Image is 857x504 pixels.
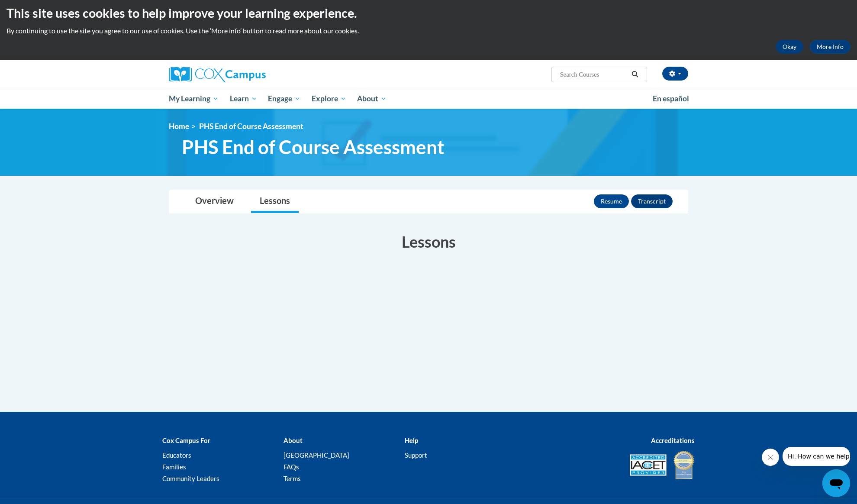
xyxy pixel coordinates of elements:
[156,89,701,109] div: Main menu
[284,436,303,444] b: About
[262,89,306,109] a: Engage
[662,67,688,81] button: Account Settings
[162,475,219,482] a: Community Leaders
[776,40,803,54] button: Okay
[647,90,695,108] a: En español
[6,4,851,22] h2: This site uses cookies to help improve your learning experience.
[182,136,445,158] span: PHS End of Course Assessment
[631,194,673,208] button: Transcript
[6,26,851,36] p: By continuing to use the site you agree to our use of cookies. Use the ‘More info’ button to read...
[352,89,393,109] a: About
[284,475,301,482] a: Terms
[169,67,266,82] img: Cox Campus
[783,447,850,466] iframe: Message from company
[163,89,224,109] a: My Learning
[162,451,191,459] a: Educators
[357,94,387,104] span: About
[284,463,299,471] a: FAQs
[630,454,667,476] img: Accredited IACET® Provider
[405,436,418,444] b: Help
[268,94,300,104] span: Engage
[810,40,851,54] a: More Info
[162,463,186,471] a: Families
[306,89,352,109] a: Explore
[284,451,349,459] a: [GEOGRAPHIC_DATA]
[762,449,779,466] iframe: Close message
[5,6,70,13] span: Hi. How can we help?
[559,69,628,80] input: Search Courses
[169,67,333,82] a: Cox Campus
[673,450,695,480] img: IDA® Accredited
[169,94,219,104] span: My Learning
[653,94,689,103] span: En español
[187,190,242,213] a: Overview
[169,122,189,131] a: Home
[162,436,210,444] b: Cox Campus For
[594,194,629,208] button: Resume
[224,89,263,109] a: Learn
[651,436,695,444] b: Accreditations
[405,451,427,459] a: Support
[199,122,303,131] span: PHS End of Course Assessment
[230,94,257,104] span: Learn
[251,190,299,213] a: Lessons
[312,94,346,104] span: Explore
[822,469,850,497] iframe: Button to launch messaging window
[169,231,688,252] h3: Lessons
[628,69,641,80] button: Search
